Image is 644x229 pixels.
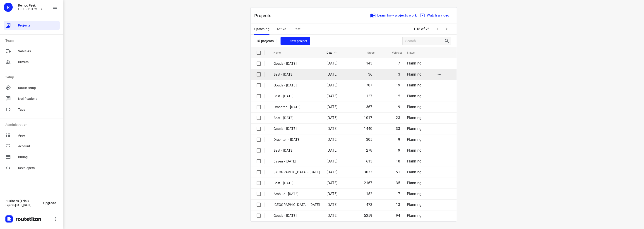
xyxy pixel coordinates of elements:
[407,50,421,55] span: Status
[274,115,320,121] p: Best - Wednesday
[366,203,372,207] span: 473
[274,148,320,153] p: Best - Tuesday
[274,191,320,197] p: Ambius - Monday
[18,144,58,149] span: Account
[4,21,60,30] div: Projects
[327,50,338,55] span: Date
[18,23,58,28] span: Projects
[396,159,400,163] span: 18
[18,86,58,90] span: Route setup
[327,181,338,185] span: [DATE]
[4,163,60,172] div: Developers
[18,8,42,11] p: FRUIT OP JE WERK
[396,126,400,131] span: 33
[277,26,286,32] span: Active
[18,133,58,138] span: Apps
[274,159,320,164] p: Essen - Monday
[366,148,372,153] span: 278
[433,24,442,33] span: Previous Page
[407,105,421,109] span: Planning
[398,94,400,98] span: 5
[366,105,372,109] span: 367
[327,126,338,131] span: [DATE]
[327,61,338,65] span: [DATE]
[386,50,402,55] span: Vehicles
[18,96,58,101] span: Notifications
[407,159,421,163] span: Planning
[294,26,301,32] span: Past
[407,148,421,153] span: Planning
[327,148,338,153] span: [DATE]
[4,94,60,103] div: Notifications
[398,72,400,76] span: 3
[274,126,320,131] p: Gouda - Tuesday
[18,4,42,7] p: Remco Peek
[396,170,400,174] span: 51
[407,72,421,76] span: Planning
[412,24,431,34] span: 1-15 of 25
[407,181,421,185] span: Planning
[274,94,320,99] p: Best - Thursday
[396,181,400,185] span: 35
[274,72,320,77] p: Best - Friday
[4,153,60,162] div: Billing
[327,192,338,196] span: [DATE]
[327,203,338,207] span: [DATE]
[444,38,451,44] div: Search
[327,137,338,142] span: [DATE]
[18,49,58,54] span: Vehicles
[366,61,372,65] span: 143
[18,60,58,64] span: Drivers
[407,94,421,98] span: Planning
[283,38,307,44] span: New project
[281,37,310,45] button: New project
[366,83,372,87] span: 707
[274,50,287,55] span: Name
[405,38,444,45] input: Search projects
[366,94,372,98] span: 127
[364,116,372,120] span: 1017
[364,213,372,218] span: 5259
[398,137,400,142] span: 9
[274,83,320,88] p: Gouda - Thursday
[407,213,421,218] span: Planning
[4,83,60,92] div: Route setup
[396,213,400,218] span: 94
[274,61,320,66] p: Gouda - Friday
[442,24,451,33] span: Next Page
[396,83,400,87] span: 19
[5,204,40,207] p: Expires [DATE][DATE]
[256,39,274,43] p: 15 projects
[398,61,400,65] span: 7
[4,142,60,151] div: Account
[327,159,338,163] span: [DATE]
[274,105,320,110] p: Drachten - Wednesday
[4,105,60,114] div: Tags
[364,126,372,131] span: 1440
[407,170,421,174] span: Planning
[18,166,58,170] span: Developers
[254,12,275,19] p: Projects
[4,131,60,140] div: Apps
[364,170,372,174] span: 3033
[366,159,372,163] span: 613
[274,213,320,218] p: Gouda - Monday
[398,148,400,153] span: 9
[396,116,400,120] span: 23
[4,3,13,12] div: R
[4,57,60,67] div: Drivers
[4,47,60,56] div: Vehicles
[327,83,338,87] span: [DATE]
[274,170,320,175] p: Zwolle - Monday
[407,61,421,65] span: Planning
[5,75,60,80] p: Setup
[327,116,338,120] span: [DATE]
[5,38,60,43] p: Team
[407,137,421,142] span: Planning
[327,94,338,98] span: [DATE]
[366,192,372,196] span: 152
[364,181,372,185] span: 2167
[40,199,60,207] button: Upgrade
[407,116,421,120] span: Planning
[327,170,338,174] span: [DATE]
